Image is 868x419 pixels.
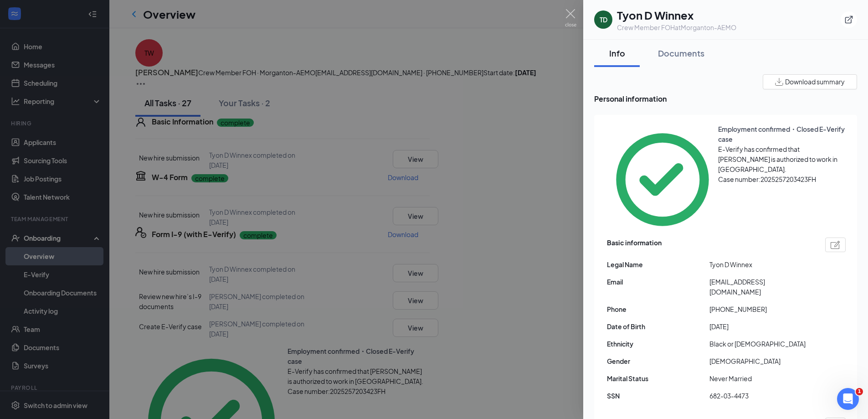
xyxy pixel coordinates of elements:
div: Info [603,47,631,59]
span: Email [607,277,709,287]
span: Never Married [709,373,812,383]
div: TD [600,15,607,24]
div: Crew Member FOH at Morganton-AEMO [617,23,736,32]
span: Employment confirmed・Closed E-Verify case [718,125,845,143]
span: Ethnicity [607,339,709,349]
span: Black or [DEMOGRAPHIC_DATA] [709,339,812,349]
span: Basic information [607,238,662,252]
div: Documents [658,47,704,59]
span: Download summary [785,77,845,87]
span: Marital Status [607,373,709,383]
span: Personal information [594,93,857,104]
span: Case number: 2025257203423FH [718,175,816,183]
span: 1 [856,388,863,395]
span: [PHONE_NUMBER] [709,304,812,314]
span: Phone [607,304,709,314]
span: Tyon D Winnex [709,259,812,269]
iframe: Intercom live chat [837,388,859,410]
span: Date of Birth [607,321,709,331]
span: SSN [607,391,709,401]
span: E-Verify has confirmed that [PERSON_NAME] is authorized to work in [GEOGRAPHIC_DATA]. [718,145,837,173]
span: Gender [607,356,709,366]
span: [EMAIL_ADDRESS][DOMAIN_NAME] [709,277,812,297]
span: Legal Name [607,259,709,269]
span: [DEMOGRAPHIC_DATA] [709,356,812,366]
svg: ExternalLink [844,15,853,24]
button: ExternalLink [841,11,857,28]
span: 682-03-4473 [709,391,812,401]
h1: Tyon D Winnex [617,7,736,23]
button: Download summary [763,74,857,89]
svg: CheckmarkCircle [607,124,718,235]
span: [DATE] [709,321,812,331]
